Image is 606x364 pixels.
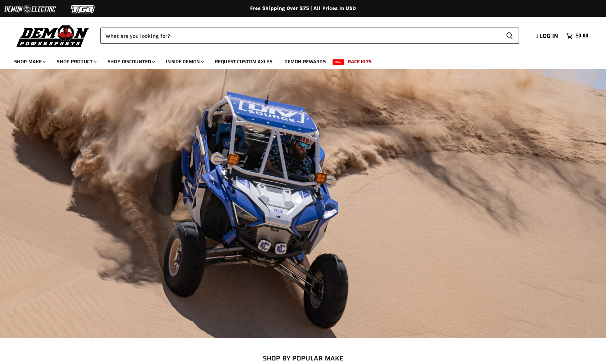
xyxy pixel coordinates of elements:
[209,54,278,69] a: Request Custom Axles
[102,54,159,69] a: Shop Discounted
[342,54,377,69] a: Race Kits
[500,28,519,44] button: Search
[576,33,588,39] span: $0.00
[9,54,50,69] a: Shop Make
[29,354,577,362] h2: SHOP BY POPULAR MAKE
[279,54,331,69] a: Demon Rewards
[14,23,92,48] img: Demon Powersports
[57,2,110,16] img: TGB Logo 2
[51,54,101,69] a: Shop Product
[562,31,592,41] a: $0.00
[100,28,500,44] input: Search
[4,2,57,16] img: Demon Electric Logo 2
[539,31,558,40] span: Log in
[100,28,519,44] form: Product
[161,54,208,69] a: Inside Demon
[533,33,562,39] a: Log in
[333,59,345,65] span: New!
[9,52,587,69] ul: Main menu
[20,5,586,12] div: Free Shipping Over $75 | All Prices In USD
